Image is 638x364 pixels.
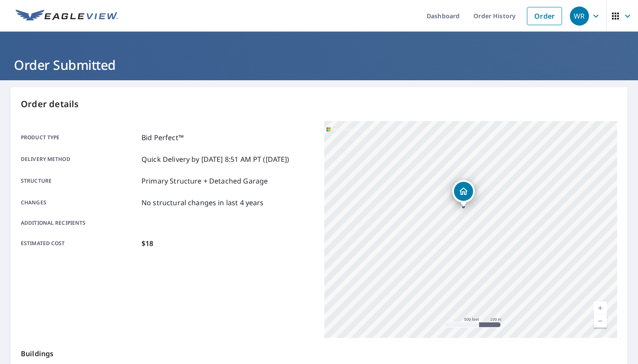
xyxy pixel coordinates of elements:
[21,219,138,227] p: Additional recipients
[141,197,264,208] p: No structural changes in last 4 years
[16,10,118,23] img: EV Logo
[452,180,475,207] div: Dropped pin, building 1, Residential property, 1599 E Us 278 Hwy Hampton, AR 71744
[594,302,607,315] a: Current Level 16, Zoom In
[21,176,138,186] p: Structure
[141,176,268,186] p: Primary Structure + Detached Garage
[527,7,562,25] a: Order
[21,154,138,164] p: Delivery method
[141,132,184,143] p: Bid Perfect™
[141,238,153,249] p: $18
[21,197,138,208] p: Changes
[10,56,628,74] h1: Order Submitted
[21,132,138,143] p: Product type
[141,154,289,164] p: Quick Delivery by [DATE] 8:51 AM PT ([DATE])
[21,238,138,249] p: Estimated cost
[570,7,589,26] div: WR
[594,315,607,328] a: Current Level 16, Zoom Out
[21,98,617,111] p: Order details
